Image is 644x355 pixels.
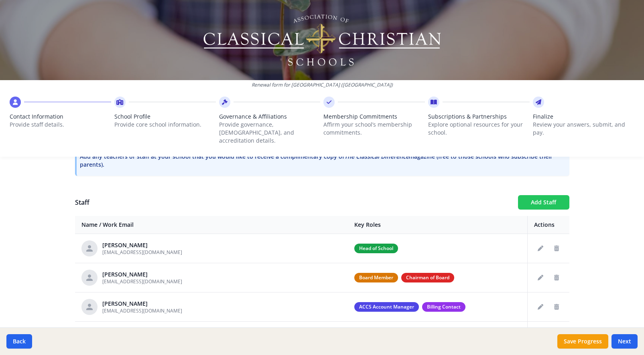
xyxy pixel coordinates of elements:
[401,273,454,282] span: Chairman of Board
[611,334,638,349] button: Next
[6,334,32,349] button: Back
[75,198,512,207] h1: Staff
[219,113,321,121] span: Governance & Affiliations
[428,113,530,121] span: Subscriptions & Partnerships
[354,244,398,253] span: Head of School
[348,216,527,234] th: Key Roles
[323,121,425,137] p: Affirm your school’s membership commitments.
[354,273,398,282] span: Board Member
[102,278,182,285] span: [EMAIL_ADDRESS][DOMAIN_NAME]
[102,300,182,308] div: [PERSON_NAME]
[422,302,465,312] span: Billing Contact
[10,121,111,129] p: Provide staff details.
[533,121,634,137] p: Review your answers, submit, and pay.
[219,121,321,145] p: Provide governance, [DEMOGRAPHIC_DATA], and accreditation details.
[550,301,563,313] button: Delete staff
[102,307,182,314] span: [EMAIL_ADDRESS][DOMAIN_NAME]
[533,113,634,121] span: Finalize
[102,270,182,278] div: [PERSON_NAME]
[428,121,530,137] p: Explore optional resources for your school.
[102,241,182,249] div: [PERSON_NAME]
[518,195,569,210] button: Add Staff
[534,301,547,313] button: Edit staff
[323,113,425,121] span: Membership Commitments
[354,302,419,312] span: ACCS Account Manager
[527,216,569,234] th: Actions
[10,113,111,121] span: Contact Information
[114,113,216,121] span: School Profile
[202,12,442,68] img: Logo
[114,121,216,129] p: Provide core school information.
[75,216,348,234] th: Name / Work Email
[534,242,547,255] button: Edit staff
[102,249,182,256] span: [EMAIL_ADDRESS][DOMAIN_NAME]
[550,242,563,255] button: Delete staff
[534,271,547,284] button: Edit staff
[557,334,608,349] button: Save Progress
[550,271,563,284] button: Delete staff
